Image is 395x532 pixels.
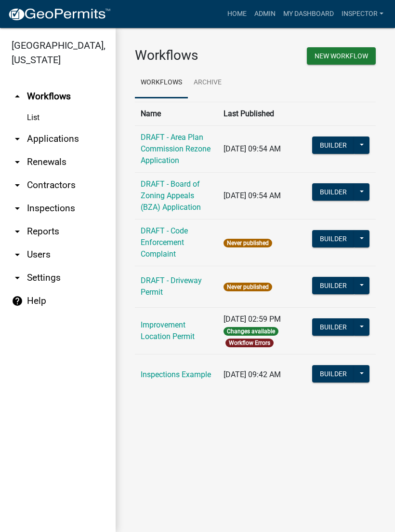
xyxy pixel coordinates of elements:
a: Inspections Example [141,370,211,379]
span: [DATE] 09:54 AM [224,191,281,200]
a: My Dashboard [279,5,338,23]
button: Builder [312,365,355,382]
th: Last Published [218,102,306,125]
button: New Workflow [307,47,376,65]
i: arrow_drop_down [12,133,23,145]
i: arrow_drop_down [12,226,23,237]
h3: Workflows [135,47,248,64]
a: Improvement Location Permit [141,320,195,341]
button: Builder [312,318,355,336]
a: Admin [250,5,279,23]
i: arrow_drop_up [12,91,23,102]
i: help [12,295,23,307]
span: Never published [224,239,272,247]
a: Workflow Errors [229,340,270,346]
span: [DATE] 09:54 AM [224,144,281,153]
span: [DATE] 02:59 PM [224,314,281,324]
i: arrow_drop_down [12,272,23,284]
span: Never published [224,283,272,291]
span: Changes available [224,327,278,336]
a: Workflows [135,68,188,98]
a: DRAFT - Driveway Permit [141,276,202,297]
button: Builder [312,230,355,247]
i: arrow_drop_down [12,203,23,214]
button: Builder [312,277,355,294]
button: Builder [312,183,355,201]
th: Name [135,102,218,125]
i: arrow_drop_down [12,156,23,168]
a: DRAFT - Code Enforcement Complaint [141,226,188,259]
a: DRAFT - Area Plan Commission Rezone Application [141,133,211,165]
a: Inspector [338,5,387,23]
span: [DATE] 09:42 AM [224,370,281,379]
button: Builder [312,136,355,154]
i: arrow_drop_down [12,249,23,260]
i: arrow_drop_down [12,179,23,191]
a: DRAFT - Board of Zoning Appeals (BZA) Application [141,179,201,212]
a: Archive [188,68,227,98]
a: Home [224,5,250,23]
